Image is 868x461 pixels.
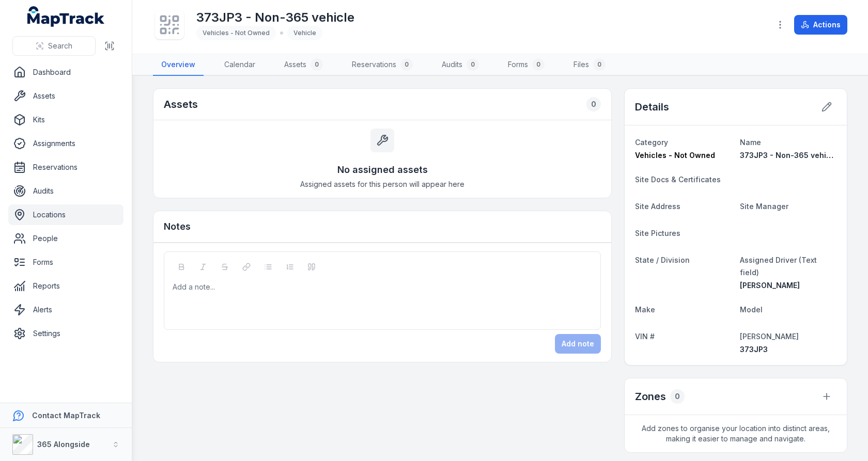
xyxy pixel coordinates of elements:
[740,256,817,277] span: Assigned Driver (Text field)
[635,229,680,237] span: Site Pictures
[625,415,847,452] span: Add zones to organise your location into distinct areas, making it easier to manage and navigate.
[196,9,354,26] h1: 373JP3 - Non-365 vehicle
[586,97,601,112] div: 0
[287,26,322,40] div: Vehicle
[216,54,263,76] a: Calendar
[635,305,655,314] span: Make
[153,54,204,76] a: Overview
[337,163,428,177] h3: No assigned assets
[8,228,123,249] a: People
[12,36,96,56] button: Search
[635,100,669,114] h2: Details
[740,202,788,211] span: Site Manager
[400,58,413,71] div: 0
[8,86,123,106] a: Assets
[8,252,123,273] a: Forms
[794,15,847,35] button: Actions
[32,411,100,420] strong: Contact MapTrack
[635,202,680,211] span: Site Address
[8,62,123,83] a: Dashboard
[8,323,123,344] a: Settings
[8,109,123,130] a: Kits
[500,54,553,76] a: Forms0
[635,389,666,404] h2: Zones
[276,54,331,76] a: Assets0
[670,389,685,404] div: 0
[433,54,487,76] a: Audits0
[8,204,123,225] a: Locations
[635,175,721,184] span: Site Docs & Certificates
[740,151,838,160] span: 373JP3 - Non-365 vehicle
[740,281,800,290] span: [PERSON_NAME]
[635,151,715,160] span: Vehicles - Not Owned
[635,332,655,341] span: VIN #
[740,305,763,314] span: Model
[300,179,464,189] span: Assigned assets for this person will appear here
[311,58,323,71] div: 0
[8,299,123,320] a: Alerts
[344,54,421,76] a: Reservations0
[48,41,72,51] span: Search
[8,157,123,178] a: Reservations
[203,29,270,37] span: Vehicles - Not Owned
[740,345,768,354] span: 373JP3
[532,58,545,71] div: 0
[635,256,690,264] span: State / Division
[740,332,799,341] span: [PERSON_NAME]
[8,181,123,201] a: Audits
[8,133,123,154] a: Assignments
[740,138,761,147] span: Name
[467,58,479,71] div: 0
[37,440,90,449] strong: 365 Alongside
[565,54,614,76] a: Files0
[8,276,123,296] a: Reports
[164,97,198,112] h2: Assets
[27,6,105,27] a: MapTrack
[593,58,606,71] div: 0
[635,138,668,147] span: Category
[164,219,191,234] h3: Notes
